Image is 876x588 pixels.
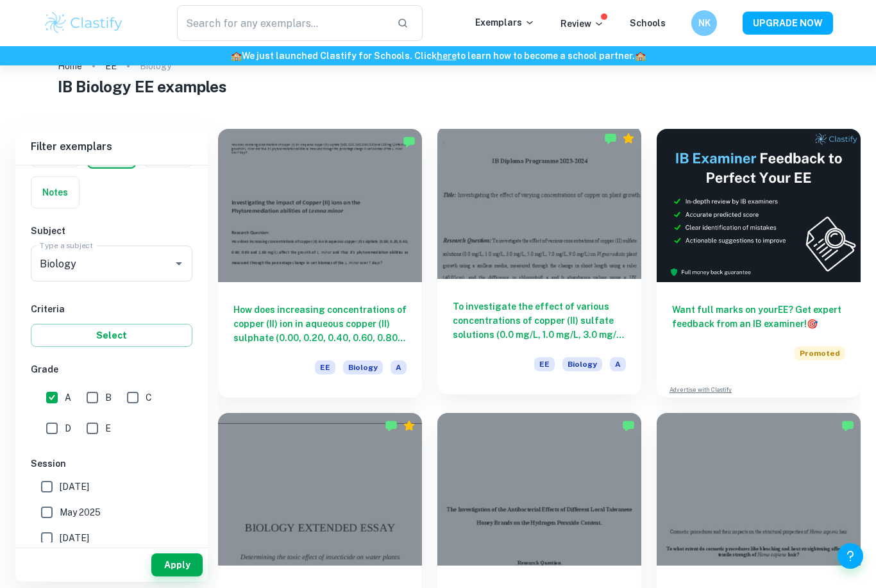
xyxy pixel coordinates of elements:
h6: How does increasing concentrations of copper (II) ion in aqueous copper (II) sulphate (0.00, 0.20... [233,303,407,345]
button: Apply [151,553,203,576]
img: Marked [841,419,854,432]
h1: IB Biology EE examples [58,75,818,98]
span: A [610,357,626,371]
h6: We just launched Clastify for Schools. Click to learn how to become a school partner. [3,49,873,63]
img: Clastify logo [43,10,124,36]
a: To investigate the effect of various concentrations of copper (II) sulfate solutions (0.0 mg/L, 1... [437,129,641,398]
h6: To investigate the effect of various concentrations of copper (II) sulfate solutions (0.0 mg/L, 1... [453,299,626,342]
span: EE [315,360,335,374]
span: [DATE] [60,531,89,545]
div: Premium [403,419,416,432]
span: E [105,421,111,435]
h6: Criteria [31,302,192,316]
span: 🎯 [807,319,818,329]
h6: Subject [31,224,192,238]
label: Type a subject [40,240,93,251]
span: Promoted [795,346,845,360]
button: Select [31,324,192,347]
h6: Filter exemplars [15,129,208,165]
span: [DATE] [60,480,89,494]
p: Review [560,17,604,31]
span: B [105,391,112,405]
a: here [437,51,457,61]
button: UPGRADE NOW [743,12,833,35]
span: A [65,391,71,405]
p: Biology [140,59,171,73]
img: Marked [403,135,416,148]
h6: Session [31,457,192,471]
span: 🏫 [231,51,242,61]
a: EE [105,57,117,75]
a: Advertise with Clastify [670,385,732,394]
a: Schools [630,18,666,28]
img: Thumbnail [657,129,861,282]
a: How does increasing concentrations of copper (II) ion in aqueous copper (II) sulphate (0.00, 0.20... [218,129,422,398]
input: Search for any exemplars... [177,5,387,41]
p: Exemplars [475,15,535,29]
span: Biology [562,357,602,371]
span: D [65,421,71,435]
a: Want full marks on yourEE? Get expert feedback from an IB examiner!PromotedAdvertise with Clastify [657,129,861,398]
button: NK [691,10,717,36]
div: Premium [622,132,635,145]
span: EE [534,357,555,371]
span: A [391,360,407,374]
span: 🏫 [635,51,646,61]
h6: Grade [31,362,192,376]
button: Open [170,255,188,273]
h6: NK [697,16,712,30]
h6: Want full marks on your EE ? Get expert feedback from an IB examiner! [672,303,845,331]
span: C [146,391,152,405]
button: Notes [31,177,79,208]
span: Biology [343,360,383,374]
img: Marked [385,419,398,432]
a: Home [58,57,82,75]
span: May 2025 [60,505,101,519]
button: Help and Feedback [838,543,863,569]
img: Marked [604,132,617,145]
img: Marked [622,419,635,432]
